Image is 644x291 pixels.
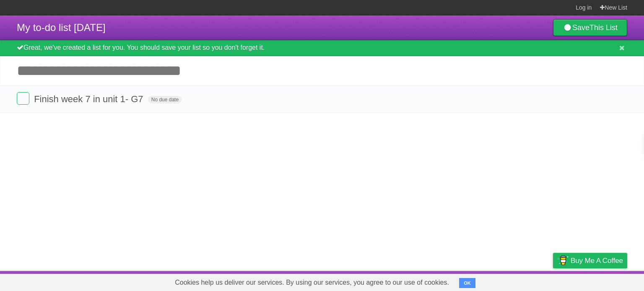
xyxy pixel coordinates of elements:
span: No due date [148,96,182,103]
a: Terms [514,273,532,289]
span: Finish week 7 in unit 1- G7 [34,94,145,104]
a: SaveThis List [553,19,627,36]
span: My to-do list [DATE] [17,22,106,33]
a: About [441,273,459,289]
a: Buy me a coffee [553,253,627,268]
span: Cookies help us deliver our services. By using our services, you agree to our use of cookies. [166,274,457,291]
button: OK [459,278,475,288]
b: This List [589,23,618,32]
a: Suggest a feature [574,273,627,289]
label: Done [17,92,29,105]
a: Developers [469,273,503,289]
span: Buy me a coffee [571,253,623,268]
img: Buy me a coffee [557,253,569,268]
a: Privacy [542,273,564,289]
